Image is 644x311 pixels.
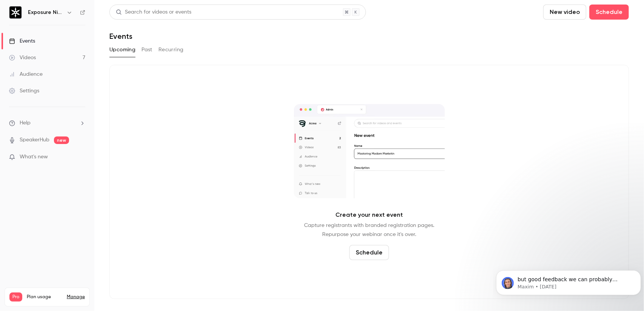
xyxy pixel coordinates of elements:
[109,32,132,41] h1: Events
[67,294,85,300] a: Manage
[9,6,22,18] img: Exposure Ninja
[304,221,434,239] p: Capture registrants with branded registration pages. Repurpose your webinar once it's over.
[9,70,43,78] div: Audience
[116,8,191,16] div: Search for videos or events
[54,136,69,144] span: new
[9,87,39,95] div: Settings
[543,5,586,20] button: New video
[20,153,48,161] span: What's new
[9,54,36,61] div: Videos
[9,37,35,45] div: Events
[349,245,389,260] button: Schedule
[589,5,629,20] button: Schedule
[20,136,49,144] a: SpeakerHub
[158,44,184,56] button: Recurring
[27,294,62,300] span: Plan usage
[9,119,85,127] li: help-dropdown-opener
[9,293,22,302] span: Pro
[493,254,644,307] iframe: Intercom notifications message
[335,210,403,219] p: Create your next event
[109,44,135,56] button: Upcoming
[28,9,63,16] h6: Exposure Ninja
[20,119,31,127] span: Help
[141,44,152,56] button: Past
